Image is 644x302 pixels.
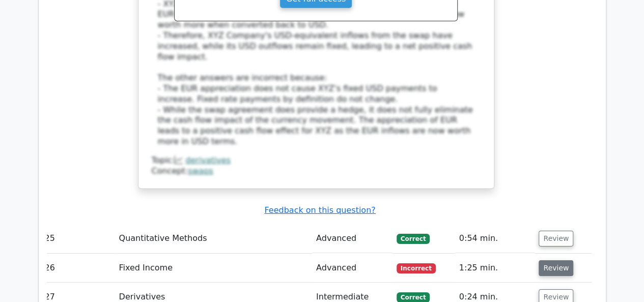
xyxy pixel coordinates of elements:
td: 25 [41,224,115,253]
button: Review [539,231,573,246]
a: derivatives [185,155,231,165]
td: 0:54 min. [455,224,535,253]
div: Concept: [152,166,481,177]
td: Fixed Income [115,254,312,283]
td: 1:25 min. [455,254,535,283]
a: Feedback on this question? [264,205,375,215]
button: Review [539,260,573,276]
td: Quantitative Methods [115,224,312,253]
td: 26 [41,254,115,283]
td: Advanced [312,224,393,253]
td: Advanced [312,254,393,283]
div: Topic: [152,155,481,166]
a: swaps [188,166,213,176]
span: Incorrect [397,263,436,273]
span: Correct [397,234,430,244]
